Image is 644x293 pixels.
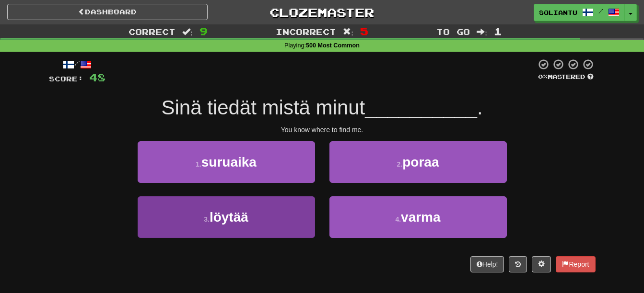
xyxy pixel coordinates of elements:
[536,73,596,81] div: Mastered
[129,27,176,36] span: Correct
[210,210,248,225] span: löytää
[89,71,105,83] span: 48
[138,196,315,238] button: 3.löytää
[360,25,368,37] span: 5
[49,75,83,83] span: Score:
[199,25,208,37] span: 9
[395,215,401,223] small: 4 .
[222,4,422,21] a: Clozemaster
[7,4,208,20] a: Dashboard
[538,73,548,80] span: 0 %
[182,28,193,36] span: :
[556,256,595,272] button: Report
[470,256,504,272] button: Help!
[477,28,487,36] span: :
[204,215,210,223] small: 3 .
[494,25,502,37] span: 1
[477,96,483,119] span: .
[138,141,315,183] button: 1.suruaika
[49,58,105,70] div: /
[539,8,577,17] span: Soliantu
[401,210,441,225] span: varma
[161,96,365,119] span: Sinä tiedät mistä minut
[343,28,353,36] span: :
[402,155,439,169] span: poraa
[201,155,257,169] span: suruaika
[196,160,201,168] small: 1 .
[397,160,403,168] small: 2 .
[365,96,477,119] span: __________
[329,196,507,238] button: 4.varma
[509,256,527,272] button: Round history (alt+y)
[49,125,596,135] div: You know where to find me.
[276,27,336,36] span: Incorrect
[329,141,507,183] button: 2.poraa
[436,27,470,36] span: To go
[306,42,360,49] strong: 500 Most Common
[598,8,603,14] span: /
[534,4,625,21] a: Soliantu /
